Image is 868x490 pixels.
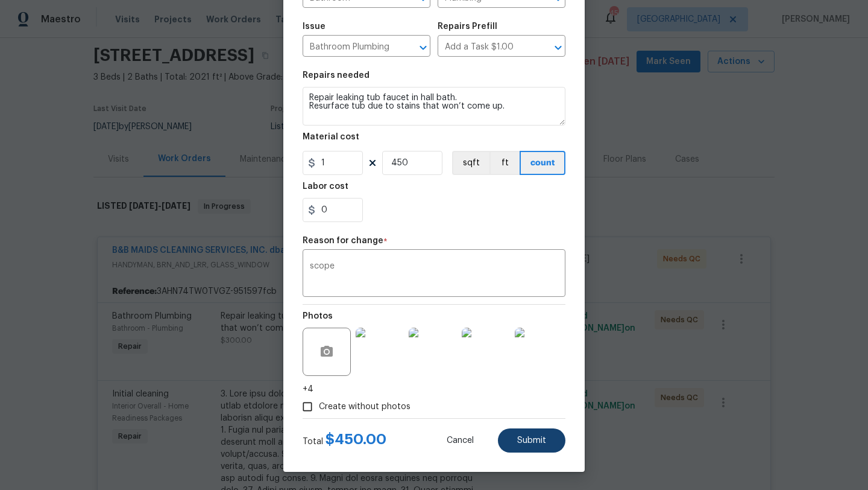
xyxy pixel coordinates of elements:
[319,401,410,413] span: Create without photos
[498,428,565,453] button: Submit
[452,151,489,175] button: sqft
[303,182,348,191] h5: Labor cost
[303,133,359,141] h5: Material cost
[303,383,313,395] span: +4
[438,22,497,31] h5: Repairs Prefill
[520,151,565,175] button: count
[303,87,565,126] textarea: Repair leaking tub faucet in hall bath. Resurface tub due to stains that won’t come up.
[325,432,386,447] span: $ 450.00
[303,22,325,31] h5: Issue
[303,433,386,448] div: Total
[303,237,383,245] h5: Reason for change
[489,151,520,175] button: ft
[517,436,546,445] span: Submit
[303,71,370,80] h5: Repairs needed
[447,436,474,445] span: Cancel
[550,39,567,56] button: Open
[427,428,493,453] button: Cancel
[310,262,558,287] textarea: scope
[303,312,333,320] h5: Photos
[415,39,432,56] button: Open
